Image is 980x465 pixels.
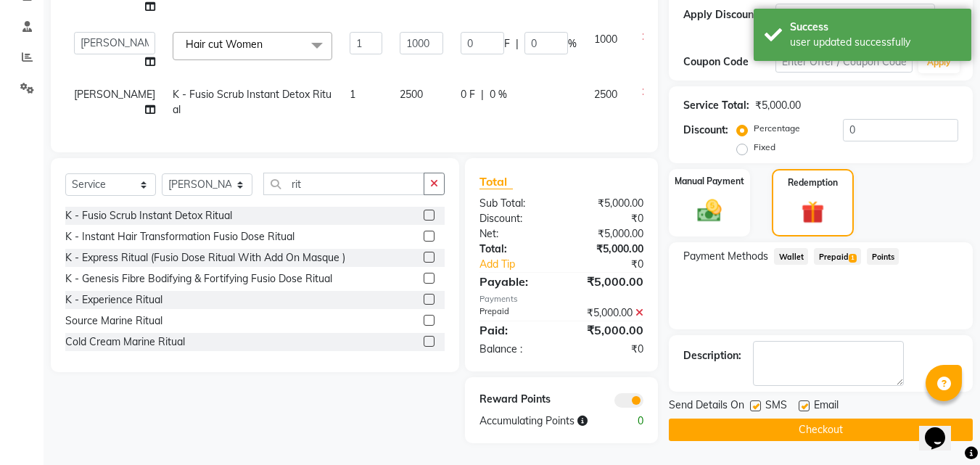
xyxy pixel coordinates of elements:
div: ₹0 [561,211,654,226]
span: Send Details On [669,398,744,416]
span: 2500 [400,88,423,101]
div: Net: [469,226,561,242]
div: Coupon Code [683,54,775,70]
span: Email [814,398,839,416]
span: F [504,36,510,52]
div: K - Instant Hair Transformation Fusio Dose Ritual [65,229,295,244]
div: ₹5,000.00 [755,98,801,113]
span: Wallet [774,248,808,265]
label: Percentage [754,122,800,135]
div: K - Express Ritual (Fusio Dose Ritual With Add On Masque ) [65,250,345,266]
div: Cold Cream Marine Ritual [65,334,185,350]
span: 1 [849,254,857,263]
div: Service Total: [683,98,749,113]
div: ₹5,000.00 [561,273,654,290]
span: | [481,87,484,102]
span: Total [479,174,513,189]
span: Points [867,248,899,265]
div: Success [790,20,960,35]
span: [PERSON_NAME] [74,88,155,101]
div: Source Marine Ritual [65,313,162,329]
span: SMS [765,398,787,416]
div: K - Fusio Scrub Instant Detox Ritual [65,208,232,223]
div: ₹5,000.00 [561,321,654,339]
div: ₹0 [561,342,654,357]
a: x [263,38,269,51]
div: Paid: [469,321,561,339]
input: Enter Offer / Coupon Code [775,50,913,73]
span: Payment Methods [683,249,768,264]
div: Apply Discount [683,7,775,22]
label: Manual Payment [675,175,744,188]
div: ₹0 [577,257,655,272]
div: Accumulating Points [469,413,608,429]
div: Reward Points [469,392,561,408]
div: ₹5,000.00 [561,305,654,321]
span: Prepaid [814,248,861,265]
span: 0 % [490,87,507,102]
span: 2500 [594,88,617,101]
div: Balance : [469,342,561,357]
div: Total: [469,242,561,257]
div: user updated successfully [790,35,960,50]
div: Discount: [683,123,728,138]
span: 0 F [461,87,475,102]
div: K - Genesis Fibre Bodifying & Fortifying Fusio Dose Ritual [65,271,332,287]
span: 1 [350,88,355,101]
button: Apply [918,52,960,73]
div: Discount: [469,211,561,226]
label: Fixed [754,141,775,154]
div: Prepaid [469,305,561,321]
iframe: chat widget [919,407,965,450]
a: Add Tip [469,257,577,272]
img: _gift.svg [794,198,831,226]
div: Payable: [469,273,561,290]
span: K - Fusio Scrub Instant Detox Ritual [173,88,332,116]
div: Payments [479,293,643,305]
div: ₹5,000.00 [561,226,654,242]
span: | [516,36,519,52]
div: Description: [683,348,741,363]
input: Search or Scan [263,173,424,195]
span: 1000 [594,33,617,46]
div: K - Experience Ritual [65,292,162,308]
label: Redemption [788,176,838,189]
button: Checkout [669,419,973,441]
span: % [568,36,577,52]
span: Hair cut Women [186,38,263,51]
div: ₹5,000.00 [561,242,654,257]
div: ₹5,000.00 [561,196,654,211]
img: _cash.svg [690,197,729,224]
div: Sub Total: [469,196,561,211]
div: 0 [608,413,654,429]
